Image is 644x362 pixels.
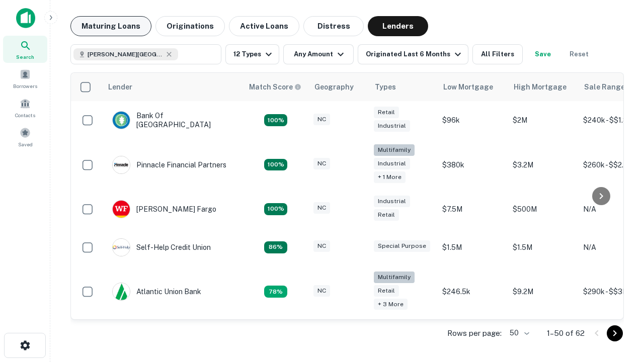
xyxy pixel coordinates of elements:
[437,139,508,190] td: $380k
[508,101,578,139] td: $2M
[514,81,567,93] div: High Mortgage
[375,81,396,93] div: Types
[15,111,35,119] span: Contacts
[508,139,578,190] td: $3.2M
[313,114,330,125] div: NC
[264,203,287,215] div: Matching Properties: 14, hasApolloMatch: undefined
[374,240,430,252] div: Special Purpose
[313,240,330,252] div: NC
[225,44,279,64] button: 12 Types
[584,81,625,93] div: Sale Range
[508,190,578,228] td: $500M
[3,94,47,121] a: Contacts
[313,202,330,214] div: NC
[563,44,595,64] button: Reset
[374,107,399,118] div: Retail
[113,239,130,256] img: picture
[374,299,408,310] div: + 3 more
[443,81,493,93] div: Low Mortgage
[249,81,299,93] h6: Match Score
[243,73,308,101] th: Capitalize uses an advanced AI algorithm to match your search with the best lender. The match sco...
[308,73,369,101] th: Geography
[3,123,47,150] a: Saved
[16,8,35,28] img: capitalize-icon.png
[358,44,468,64] button: Originated Last 6 Months
[527,44,559,64] button: Save your search to get updates of matches that match your search criteria.
[283,44,354,64] button: Any Amount
[113,112,130,129] img: picture
[113,201,130,218] img: picture
[447,327,502,339] p: Rows per page:
[508,228,578,266] td: $1.5M
[112,200,216,218] div: [PERSON_NAME] Fargo
[70,16,151,36] button: Maturing Loans
[366,48,464,60] div: Originated Last 6 Months
[437,101,508,139] td: $96k
[112,283,201,301] div: Atlantic Union Bank
[113,283,130,300] img: picture
[437,228,508,266] td: $1.5M
[369,73,437,101] th: Types
[472,44,523,64] button: All Filters
[374,144,415,156] div: Multifamily
[108,81,132,93] div: Lender
[264,241,287,253] div: Matching Properties: 11, hasApolloMatch: undefined
[112,111,233,129] div: Bank Of [GEOGRAPHIC_DATA]
[508,73,578,101] th: High Mortgage
[374,196,410,207] div: Industrial
[113,156,130,173] img: picture
[506,326,531,340] div: 50
[374,120,410,132] div: Industrial
[3,65,47,92] a: Borrowers
[374,171,406,183] div: + 1 more
[18,140,33,148] span: Saved
[3,36,47,63] a: Search
[13,82,37,90] span: Borrowers
[314,81,354,93] div: Geography
[88,50,163,59] span: [PERSON_NAME][GEOGRAPHIC_DATA], [GEOGRAPHIC_DATA]
[547,327,585,339] p: 1–50 of 62
[264,114,287,126] div: Matching Properties: 14, hasApolloMatch: undefined
[112,238,211,256] div: Self-help Credit Union
[102,73,243,101] th: Lender
[264,286,287,298] div: Matching Properties: 10, hasApolloMatch: undefined
[607,325,623,341] button: Go to next page
[374,209,399,221] div: Retail
[374,285,399,297] div: Retail
[368,16,428,36] button: Lenders
[437,73,508,101] th: Low Mortgage
[594,249,644,298] iframe: Chat Widget
[229,16,299,36] button: Active Loans
[374,158,410,169] div: Industrial
[437,190,508,228] td: $7.5M
[508,266,578,317] td: $9.2M
[313,285,330,297] div: NC
[374,271,415,283] div: Multifamily
[437,266,508,317] td: $246.5k
[249,81,301,93] div: Capitalize uses an advanced AI algorithm to match your search with the best lender. The match sco...
[16,53,34,61] span: Search
[112,156,226,174] div: Pinnacle Financial Partners
[264,159,287,171] div: Matching Properties: 23, hasApolloMatch: undefined
[155,16,225,36] button: Originations
[313,158,330,169] div: NC
[303,16,364,36] button: Distress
